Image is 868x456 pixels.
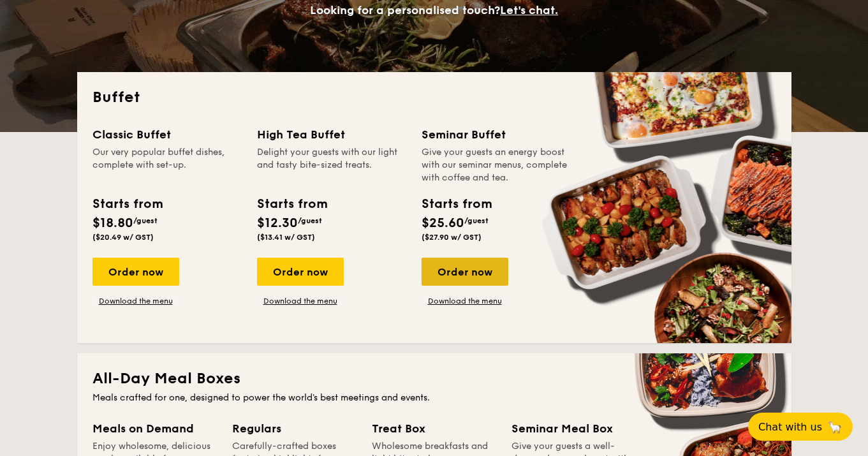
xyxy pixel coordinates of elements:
[92,420,217,438] div: Meals on Demand
[422,216,464,231] span: $25.60
[92,233,154,242] span: ($20.49 w/ GST)
[500,3,558,17] span: Let's chat.
[422,258,508,286] div: Order now
[422,195,491,214] div: Starts from
[464,216,489,225] span: /guest
[257,126,406,143] div: High Tea Buffet
[257,195,327,214] div: Starts from
[92,258,179,286] div: Order now
[422,296,508,306] a: Download the menu
[257,258,344,286] div: Order now
[257,233,315,242] span: ($13.41 w/ GST)
[92,146,242,184] div: Our very popular buffet dishes, complete with set-up.
[827,420,842,434] span: 🦙
[92,296,179,306] a: Download the menu
[232,420,357,438] div: Regulars
[92,216,133,231] span: $18.80
[298,216,322,225] span: /guest
[133,216,158,225] span: /guest
[422,126,571,143] div: Seminar Buffet
[310,3,500,17] span: Looking for a personalised touch?
[257,216,298,231] span: $12.30
[257,146,406,184] div: Delight your guests with our light and tasty bite-sized treats.
[758,421,822,433] span: Chat with us
[422,146,571,184] div: Give your guests an energy boost with our seminar menus, complete with coffee and tea.
[748,413,853,441] button: Chat with us🦙
[92,87,776,108] h2: Buffet
[511,420,636,438] div: Seminar Meal Box
[92,369,776,389] h2: All-Day Meal Boxes
[92,195,162,214] div: Starts from
[422,233,482,242] span: ($27.90 w/ GST)
[257,296,344,306] a: Download the menu
[92,126,242,143] div: Classic Buffet
[372,420,496,438] div: Treat Box
[92,392,776,404] div: Meals crafted for one, designed to power the world's best meetings and events.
